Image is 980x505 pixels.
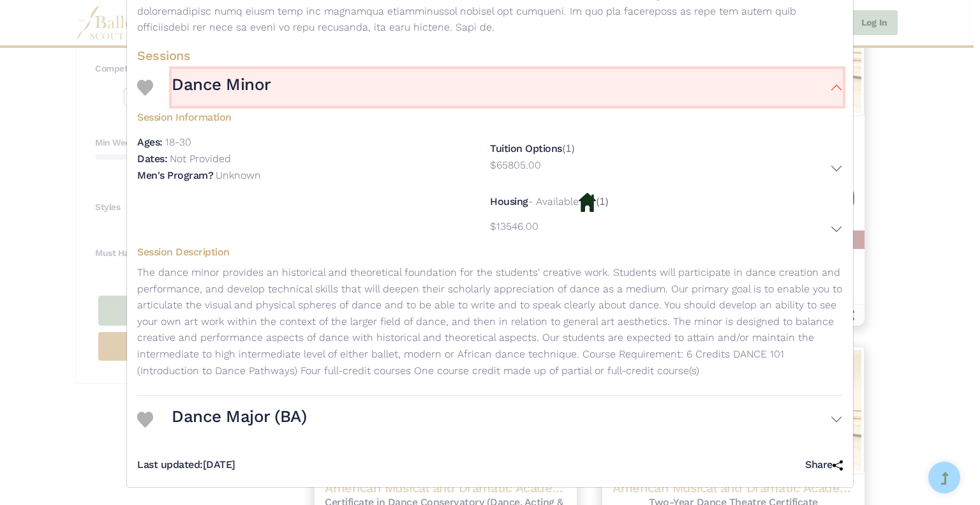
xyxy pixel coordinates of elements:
img: Heart [137,80,153,96]
h5: Session Information [137,106,843,124]
h3: Dance Major (BA) [172,406,306,428]
h5: Share [805,458,843,472]
button: $13546.00 [490,218,843,241]
h5: Men's Program? [137,169,213,181]
button: Dance Major (BA) [172,401,843,438]
h5: Ages: [137,136,163,148]
h4: Sessions [137,47,843,64]
button: $65805.00 [490,157,843,180]
p: - Available [528,195,579,207]
p: Not Provided [170,153,231,165]
h5: Housing [490,195,528,207]
p: The dance minor provides an historical and theoretical foundation for the students' creative work... [137,264,843,379]
p: $13546.00 [490,218,538,235]
img: Housing Available [579,193,596,212]
h5: Session Description [137,246,843,259]
p: $65805.00 [490,157,541,174]
button: Dance Minor [172,69,843,106]
h5: Tuition Options [490,142,562,155]
h5: Dates: [137,153,167,165]
div: (1) [490,186,843,241]
p: Unknown [216,169,261,181]
h3: Dance Minor [172,74,271,96]
h5: [DATE] [137,458,235,472]
img: Heart [137,412,153,428]
span: Last updated: [137,458,203,471]
div: (1) [490,134,843,186]
p: 18-30 [165,136,191,148]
